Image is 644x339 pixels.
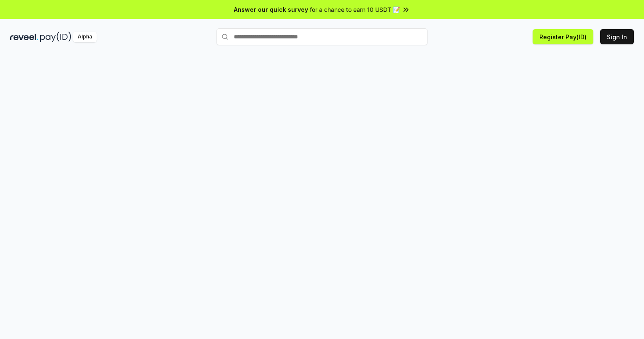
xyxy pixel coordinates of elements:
[10,32,38,42] img: reveel_dark
[533,29,593,44] button: Register Pay(ID)
[310,5,400,14] span: for a chance to earn 10 USDT 📝
[234,5,308,14] span: Answer our quick survey
[73,32,97,42] div: Alpha
[40,32,71,42] img: pay_id
[600,29,634,44] button: Sign In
